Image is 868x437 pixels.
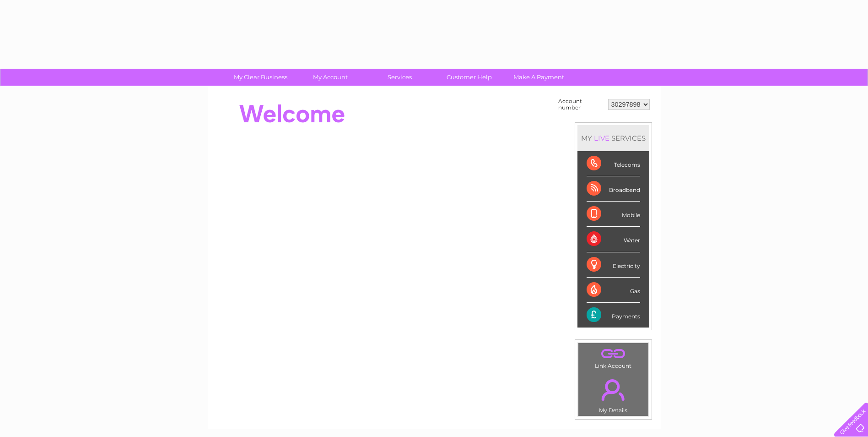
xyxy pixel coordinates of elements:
div: Water [587,227,640,252]
a: . [581,374,646,406]
div: Broadband [587,176,640,202]
div: LIVE [592,134,611,142]
td: Link Account [578,343,649,371]
div: Electricity [587,252,640,278]
a: My Clear Business [223,69,298,86]
a: Make A Payment [501,69,577,86]
td: My Details [578,371,649,416]
div: Mobile [587,202,640,227]
div: Telecoms [587,151,640,176]
div: MY SERVICES [577,125,649,151]
a: Services [362,69,437,86]
td: Account number [556,96,606,113]
a: . [581,345,646,361]
div: Payments [587,303,640,328]
div: Gas [587,278,640,303]
a: Customer Help [431,69,507,86]
a: My Account [292,69,368,86]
